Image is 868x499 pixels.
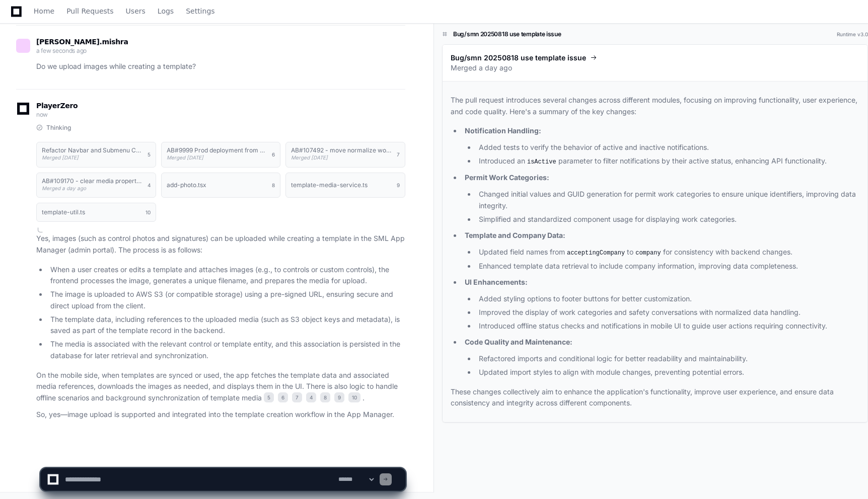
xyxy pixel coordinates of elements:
span: 7 [292,392,302,402]
li: The media is associated with the relevant control or template entity, and this association is per... [47,339,405,362]
span: 5 [148,150,151,158]
code: company [633,248,663,258]
span: Merged [DATE] [167,154,203,160]
p: Do we upload images while creating a template? [36,61,405,72]
li: Introduced an parameter to filter notifications by their active status, enhancing API functionality. [476,155,859,168]
p: On the mobile side, when templates are synced or used, the app fetches the template data and asso... [36,370,405,404]
span: 6 [272,150,275,158]
span: Logs [158,8,174,14]
li: The template data, including references to the uploaded media (such as S3 object keys and metadat... [47,314,405,337]
li: Simplified and standardized component usage for displaying work categories. [476,214,859,225]
span: Pull Requests [66,8,113,14]
span: Thinking [46,124,71,132]
p: These changes collectively aim to enhance the application's functionality, improve user experienc... [451,386,859,409]
li: Changed initial values and GUID generation for permit work categories to ensure unique identifier... [476,189,859,212]
strong: Template and Company Data: [465,231,565,239]
span: 7 [397,150,400,158]
code: acceptingCompany [565,248,627,258]
span: 4 [306,392,316,402]
strong: Permit Work Categories: [465,173,549,182]
span: 4 [148,181,151,189]
span: 10 [146,208,151,216]
p: Merged a day ago [451,63,859,73]
code: isActive [525,157,558,167]
button: template-media-service.ts9 [285,173,405,198]
p: The pull request introduces several changes across different modules, focusing on improving funct... [451,95,859,118]
div: Runtime v3.0 [837,31,868,38]
span: 6 [278,392,288,402]
span: Merged a day ago [42,185,86,191]
h1: template-util.ts [42,209,85,215]
button: Refactor Navbar and Submenu Components: Remove unused imports and com…Merged [DATE]5 [36,142,156,167]
span: Merged [DATE] [42,154,79,160]
li: Added styling options to footer buttons for better customization. [476,293,859,305]
h1: AB#107492 - move normalize work cat logic to custom hook [291,147,392,153]
li: The image is uploaded to AWS S3 (or compatible storage) using a pre-signed URL, ensuring secure a... [47,289,405,312]
h1: add-photo.tsx [167,182,206,188]
span: 9 [397,181,400,189]
h1: Refactor Navbar and Submenu Components: Remove unused imports and com… [42,147,142,153]
span: 8 [272,181,275,189]
span: Merged [DATE] [291,154,328,160]
span: [PERSON_NAME].mishra [36,38,128,46]
span: now [36,111,48,118]
li: Improved the display of work categories and safety conversations with normalized data handling. [476,307,859,318]
span: Home [34,8,54,14]
li: Introduced offline status checks and notifications in mobile UI to guide user actions requiring c... [476,320,859,332]
strong: Code Quality and Maintenance: [465,338,572,346]
h1: AB#9999 Prod deployment from UAT including no auth token [167,147,267,153]
li: When a user creates or edits a template and attaches images (e.g., to controls or custom controls... [47,264,405,287]
p: So, yes—image upload is supported and integrated into the template creation workflow in the App M... [36,409,405,421]
li: Refactored imports and conditional logic for better readability and maintainability. [476,353,859,365]
button: AB#109170 - clear media property in updatedPermit object in ClosedPer…Merged a day ago4 [36,173,156,198]
a: Bug/smn 20250818 use template issue [451,53,859,63]
span: Bug/smn 20250818 use template issue [451,53,586,63]
li: Updated field names from to for consistency with backend changes. [476,246,859,259]
h1: template-media-service.ts [291,182,368,188]
span: Settings [186,8,214,14]
li: Added tests to verify the behavior of active and inactive notifications. [476,142,859,153]
h1: AB#109170 - clear media property in updatedPermit object in ClosedPer… [42,178,142,184]
span: 10 [348,392,360,402]
strong: UI Enhancements: [465,278,528,286]
button: add-photo.tsx8 [161,173,281,198]
li: Enhanced template data retrieval to include company information, improving data completeness. [476,261,859,272]
li: Updated import styles to align with module changes, preventing potential errors. [476,367,859,378]
span: a few seconds ago [36,47,87,54]
span: Users [126,8,146,14]
strong: Notification Handling: [465,126,541,135]
button: AB#9999 Prod deployment from UAT including no auth tokenMerged [DATE]6 [161,142,281,167]
span: 8 [320,392,330,402]
span: PlayerZero [36,103,78,109]
p: Yes, images (such as control photos and signatures) can be uploaded while creating a template in ... [36,233,405,256]
span: 5 [264,392,274,402]
button: AB#107492 - move normalize work cat logic to custom hookMerged [DATE]7 [285,142,405,167]
button: template-util.ts10 [36,203,156,222]
h1: Bug/smn 20250818 use template issue [453,30,561,38]
span: 9 [334,392,344,402]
